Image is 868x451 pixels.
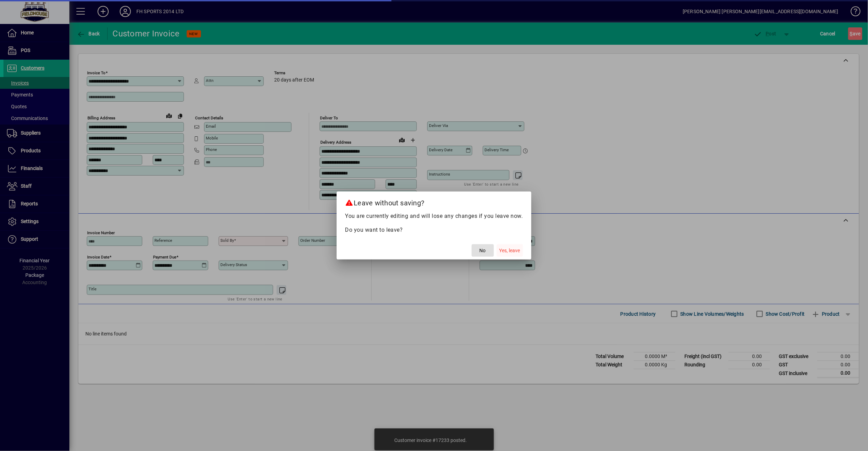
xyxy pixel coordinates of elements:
h2: Leave without saving? [337,192,531,212]
span: Yes, leave [499,247,520,254]
span: No [480,247,486,254]
button: Yes, leave [497,244,523,257]
p: You are currently editing and will lose any changes if you leave now. [345,212,523,220]
p: Do you want to leave? [345,226,523,234]
button: No [472,244,494,257]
